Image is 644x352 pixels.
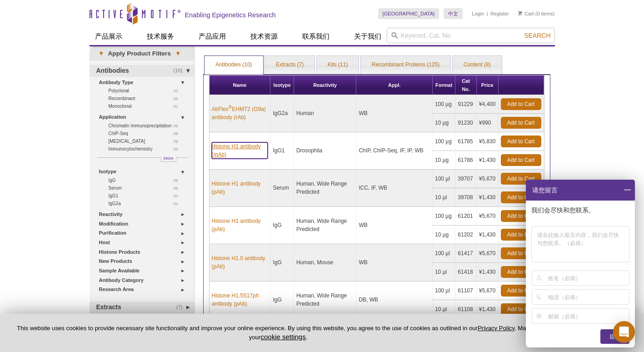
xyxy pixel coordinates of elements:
th: Cat No. [455,75,476,95]
a: Add to Cart [501,285,541,297]
p: This website uses cookies to provide necessary site functionality and improve your online experie... [15,324,542,342]
td: Serum [270,170,294,207]
a: (4)IgG [109,176,183,184]
td: 10 µl [433,188,455,207]
td: 10 µg [433,151,455,170]
td: WB [356,244,433,282]
td: Drosophila [294,132,357,170]
td: 10 µg [433,114,455,132]
a: 中文 [444,8,463,19]
a: Histone H1.0 antibody (pAb) [212,254,268,271]
td: ICC, IF, WB [356,170,433,207]
a: Add to Cart [501,173,541,185]
input: 邮箱（必填） [548,309,628,323]
a: Antibody Type [99,78,189,87]
span: Search [524,32,550,39]
td: ¥1,430 [477,263,499,282]
td: IgG [270,282,294,319]
a: Cart [518,10,534,17]
td: IgG2a [270,95,294,132]
a: 技术资源 [245,28,283,45]
a: Modification [99,219,189,229]
sup: ® [229,105,232,110]
td: 39708 [455,188,476,207]
td: 10 µg [433,226,455,244]
a: 联系我们 [297,28,335,45]
td: DB, WB [356,282,433,319]
a: (1)Monoclonal [109,102,183,110]
td: Human [294,95,357,132]
a: Sample Available [99,266,189,276]
a: (1)IgG2a [109,200,183,207]
td: WB [356,207,433,244]
a: [GEOGRAPHIC_DATA] [378,8,439,19]
a: Histone H1 antibody (pAb) [212,180,268,196]
input: 姓名（必填） [548,271,628,285]
td: ¥1,430 [477,188,499,207]
td: 100 µg [433,132,455,151]
td: Human, Mouse [294,244,357,282]
td: 61417 [455,244,476,263]
td: 61107 [455,282,476,300]
a: More [161,157,176,162]
a: Purification [99,228,189,238]
a: (2)Immunocytochemistry [109,145,183,153]
h2: Enabling Epigenetics Research [185,11,276,19]
td: 61108 [455,300,476,319]
span: (1) [174,102,183,110]
td: Human, Wide Range Predicted [294,170,357,207]
a: Antibodies (10) [205,56,263,74]
span: (2) [174,95,183,102]
td: 10 µl [433,300,455,319]
a: (3)[MEDICAL_DATA] [109,137,183,145]
td: 61201 [455,207,476,226]
a: Register [490,10,509,17]
span: (4) [174,176,183,184]
td: IgG [270,207,294,244]
a: (4)Serum [109,184,183,192]
span: (1) [174,200,183,207]
a: Add to Cart [501,266,541,278]
a: Add to Cart [501,117,541,129]
a: Application [99,112,189,122]
td: ¥5,830 [477,132,499,151]
a: Login [472,10,484,17]
a: (7)Polyclonal [109,87,183,95]
a: Add to Cart [501,136,541,147]
a: ▾Apply Product Filters▾ [90,46,194,61]
button: Search [521,31,553,40]
a: Add to Cart [501,210,541,222]
td: ¥5,670 [477,282,499,300]
a: Content (8) [453,56,502,74]
td: WB [356,95,433,132]
th: Reactivity [294,75,357,95]
span: More [164,154,174,162]
a: Histone Products [99,247,189,257]
td: 61202 [455,226,476,244]
td: 100 µg [433,95,455,114]
a: Host [99,238,189,247]
a: 关于我们 [349,28,387,45]
td: 91229 [455,95,476,114]
a: Reactivity [99,210,189,219]
td: ¥1,430 [477,226,499,244]
img: Your Cart [518,11,522,15]
a: (4)Chromatin Immunoprecipitation [109,122,183,130]
td: ¥5,670 [477,207,499,226]
th: Format [433,75,455,95]
td: 61785 [455,132,476,151]
a: Add to Cart [501,229,541,241]
a: Add to Cart [501,247,541,259]
span: (4) [174,122,183,130]
td: 61418 [455,263,476,282]
th: Price [477,75,499,95]
span: ▾ [171,50,185,58]
span: (1) [174,192,183,200]
a: Recombinant Proteins (125) [361,56,450,74]
div: 提交 [600,329,629,344]
td: Human, Wide Range Predicted [294,282,357,319]
a: Histone H1 antibody (mAb) [212,142,268,159]
span: (3) [174,137,183,145]
a: Antibody Category [99,276,189,285]
li: (0 items) [518,8,555,19]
